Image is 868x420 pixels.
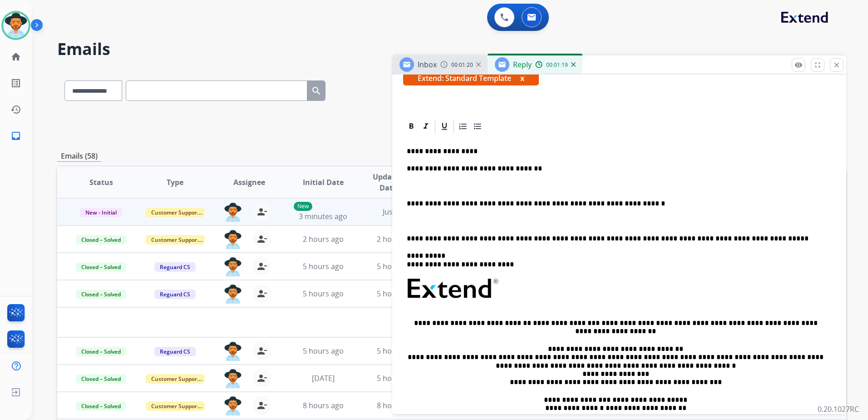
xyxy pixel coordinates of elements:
[520,73,524,84] button: x
[256,261,267,272] mat-icon: person_remove
[154,290,196,299] span: Reguard CS
[377,373,418,383] span: 5 hours ago
[312,373,335,383] span: [DATE]
[418,60,437,70] span: Inbox
[451,61,473,69] span: 00:01:20
[513,60,532,70] span: Reply
[471,120,484,133] div: Bullet List
[89,177,113,188] span: Status
[256,400,267,411] mat-icon: person_remove
[224,396,242,415] img: agent-avatar
[256,288,267,299] mat-icon: person_remove
[833,61,841,69] mat-icon: close
[224,203,242,222] img: agent-avatar
[303,346,344,356] span: 5 hours ago
[403,71,539,85] span: Extend: Standard Template
[146,401,205,411] span: Customer Support
[294,202,312,211] p: New
[224,285,242,304] img: agent-avatar
[303,400,344,410] span: 8 hours ago
[256,345,267,356] mat-icon: person_remove
[76,262,126,272] span: Closed – Solved
[377,234,418,244] span: 2 hours ago
[76,401,126,411] span: Closed – Solved
[438,120,451,133] div: Underline
[303,234,344,244] span: 2 hours ago
[224,342,242,361] img: agent-avatar
[154,262,196,272] span: Reguard CS
[57,40,846,58] h2: Emails
[818,404,859,415] p: 0.20.1027RC
[377,346,418,356] span: 5 hours ago
[224,369,242,388] img: agent-avatar
[377,261,418,271] span: 5 hours ago
[76,235,126,245] span: Closed – Solved
[814,61,822,69] mat-icon: fullscreen
[224,257,242,276] img: agent-avatar
[10,104,21,115] mat-icon: history
[368,171,409,193] span: Updated Date
[299,211,347,221] span: 3 minutes ago
[146,208,205,217] span: Customer Support
[383,207,412,217] span: Just now
[546,61,568,69] span: 00:01:19
[256,373,267,384] mat-icon: person_remove
[404,120,418,133] div: Bold
[303,261,344,271] span: 5 hours ago
[80,208,122,217] span: New - Initial
[377,400,418,410] span: 8 hours ago
[256,234,267,245] mat-icon: person_remove
[224,230,242,249] img: agent-avatar
[146,374,205,384] span: Customer Support
[419,120,433,133] div: Italic
[154,347,196,356] span: Reguard CS
[10,78,21,89] mat-icon: list_alt
[3,13,29,38] img: avatar
[303,289,344,299] span: 5 hours ago
[10,51,21,62] mat-icon: home
[76,290,126,299] span: Closed – Solved
[76,347,126,356] span: Closed – Solved
[57,150,101,162] p: Emails (58)
[10,130,21,141] mat-icon: inbox
[76,374,126,384] span: Closed – Solved
[233,177,265,188] span: Assignee
[303,177,344,188] span: Initial Date
[167,177,183,188] span: Type
[311,85,322,96] mat-icon: search
[146,235,205,245] span: Customer Support
[256,206,267,217] mat-icon: person_remove
[456,120,470,133] div: Ordered List
[794,61,803,69] mat-icon: remove_red_eye
[377,289,418,299] span: 5 hours ago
